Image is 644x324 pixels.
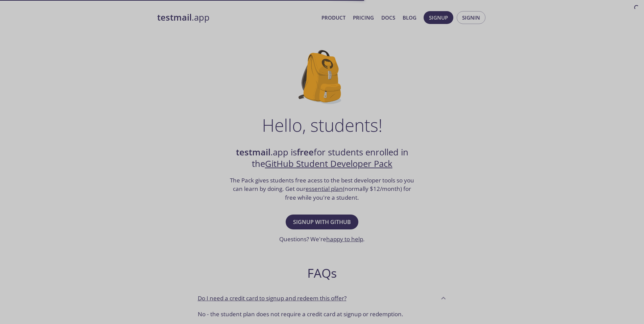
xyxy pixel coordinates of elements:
div: Do I need a credit card to signup and redeem this offer? [192,289,452,307]
a: happy to help [326,235,363,243]
h3: Questions? We're . [279,235,365,244]
a: Docs [381,13,395,22]
strong: testmail [236,146,270,158]
div: Do I need a credit card to signup and redeem this offer? [192,307,452,324]
span: Signup [429,13,448,22]
strong: free [297,146,314,158]
span: Signin [462,13,480,22]
a: Blog [403,13,416,22]
span: Signup with GitHub [293,217,351,227]
strong: testmail [157,11,192,23]
img: github-student-backpack.png [299,50,345,104]
h2: .app is for students enrolled in the [229,147,415,170]
button: Signup [424,11,453,24]
a: testmail.app [157,12,316,23]
button: Signup with GitHub [286,215,358,229]
a: Product [321,13,345,22]
h1: Hello, students! [262,115,382,135]
p: Do I need a credit card to signup and redeem this offer? [198,294,347,303]
h2: FAQs [192,266,452,281]
a: essential plan [306,185,343,193]
button: Signin [457,11,485,24]
p: No - the student plan does not require a credit card at signup or redemption. [198,310,447,319]
h3: The Pack gives students free acess to the best developer tools so you can learn by doing. Get our... [229,176,415,202]
a: Pricing [353,13,374,22]
a: GitHub Student Developer Pack [265,158,392,170]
